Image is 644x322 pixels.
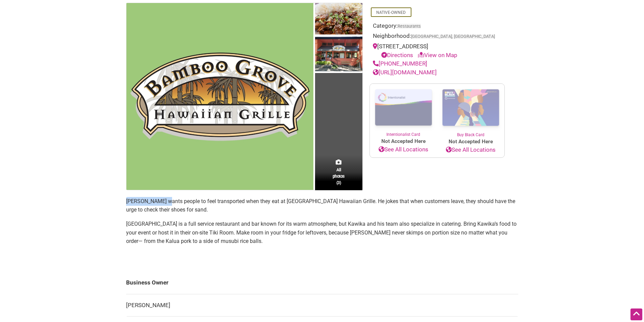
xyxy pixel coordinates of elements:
[373,60,427,67] a: [PHONE_NUMBER]
[437,84,504,138] a: Buy Black Card
[370,145,437,154] a: See All Locations
[370,84,437,138] a: Intentionalist Card
[315,36,362,73] img: Bamboo Grove Hawaiian Grille
[126,220,518,246] p: [GEOGRAPHIC_DATA] is a full service restaurant and bar known for its warm atmosphere, but Kawika ...
[370,84,437,131] img: Intentionalist Card
[373,42,501,59] div: [STREET_ADDRESS]
[398,24,421,29] a: Restaurants
[411,34,495,39] span: [GEOGRAPHIC_DATA], [GEOGRAPHIC_DATA]
[373,69,437,76] a: [URL][DOMAIN_NAME]
[126,197,518,214] p: [PERSON_NAME] wants people to feel transported when they eat at [GEOGRAPHIC_DATA] Hawaiian Grille...
[126,3,313,190] img: Bamboo Grove Hawaiian Grille
[376,10,406,15] a: Native-Owned
[437,146,504,154] a: See All Locations
[630,308,642,320] div: Scroll Back to Top
[437,138,504,146] span: Not Accepted Here
[126,294,518,317] td: [PERSON_NAME]
[373,32,501,42] div: Neighborhood:
[126,272,518,294] td: Business Owner
[418,52,457,58] a: View on Map
[373,22,501,32] div: Category:
[381,52,413,58] a: Directions
[333,167,345,186] span: All photos (3)
[370,138,437,145] span: Not Accepted Here
[315,3,362,36] img: Bamboo Grove Hawaiian Grille
[437,84,504,132] img: Buy Black Card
